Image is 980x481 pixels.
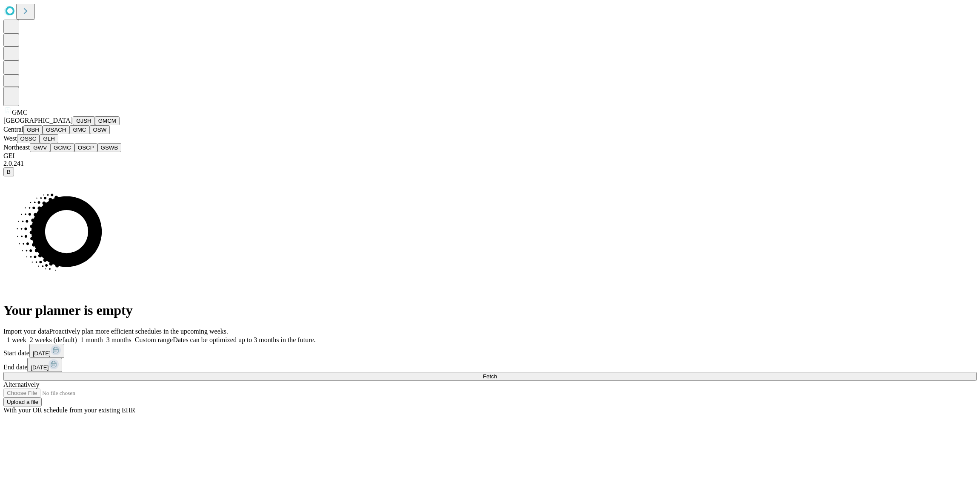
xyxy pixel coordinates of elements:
span: [DATE] [31,364,49,371]
span: Central [3,126,23,133]
span: Custom range [135,336,173,343]
span: Northeast [3,144,30,151]
button: GSWB [97,143,122,152]
span: With your OR schedule from your existing EHR [3,406,135,414]
span: Import your data [3,328,49,335]
button: GMC [69,125,89,134]
span: Alternatively [3,381,39,388]
button: [DATE] [27,358,62,372]
button: OSCP [74,143,97,152]
span: Fetch [483,373,497,380]
button: GBH [23,125,43,134]
div: GEI [3,152,977,160]
span: Proactively plan more efficient schedules in the upcoming weeks. [49,328,228,335]
h1: Your planner is empty [3,302,977,318]
button: GWV [30,143,50,152]
span: 2 weeks (default) [30,336,77,343]
button: OSW [90,125,110,134]
div: End date [3,358,977,372]
span: 3 months [106,336,131,343]
button: Fetch [3,372,977,381]
span: [DATE] [33,350,51,357]
button: GSACH [43,125,69,134]
button: [DATE] [29,344,64,358]
span: B [7,169,11,175]
div: Start date [3,344,977,358]
div: 2.0.241 [3,160,977,167]
button: GMCM [95,116,120,125]
button: B [3,167,14,176]
span: 1 month [80,336,103,343]
button: Upload a file [3,397,42,406]
button: GLH [40,134,58,143]
span: West [3,135,17,142]
button: GJSH [73,116,95,125]
button: GCMC [50,143,74,152]
span: Dates can be optimized up to 3 months in the future. [173,336,315,343]
button: OSSC [17,134,40,143]
span: 1 week [7,336,26,343]
span: GMC [12,109,27,116]
span: [GEOGRAPHIC_DATA] [3,117,73,124]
